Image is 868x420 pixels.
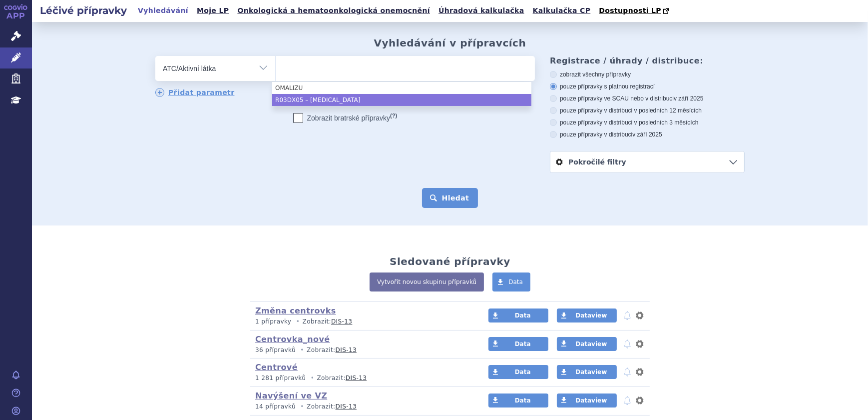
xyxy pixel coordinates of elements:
[155,88,235,97] a: Přidat parametr
[298,402,307,411] i: •
[635,338,645,350] button: nastavení
[390,255,510,267] h2: Sledované přípravky
[255,317,469,326] p: Zobrazit:
[557,393,617,407] a: Dataview
[622,394,632,406] button: notifikace
[255,318,291,325] span: 1 přípravky
[530,4,594,17] a: Kalkulačka CP
[336,403,357,410] a: DIS-13
[255,346,296,353] span: 36 přípravků
[294,317,303,326] i: •
[575,340,607,347] span: Dataview
[435,4,527,17] a: Úhradová kalkulačka
[515,312,531,319] span: Data
[599,6,661,14] span: Dostupnosti LP
[622,309,632,321] button: notifikace
[635,394,645,406] button: nastavení
[255,402,469,411] p: Zobrazit:
[575,368,607,375] span: Dataview
[346,374,367,381] a: DIS-13
[234,4,433,17] a: Onkologická a hematoonkologická onemocnění
[255,362,298,372] a: Centrové
[255,346,469,354] p: Zobrazit:
[390,112,397,119] abbr: (?)
[575,397,607,404] span: Dataview
[255,391,327,400] a: Navýšení ve VZ
[298,346,307,354] i: •
[135,4,191,17] a: Vyhledávání
[255,403,296,410] span: 14 přípravků
[515,368,531,375] span: Data
[635,366,645,378] button: nastavení
[622,338,632,350] button: notifikace
[557,337,617,351] a: Dataview
[331,318,352,325] a: DIS-13
[370,272,484,291] a: Vytvořit novou skupinu přípravků
[488,365,548,379] a: Data
[622,366,632,378] button: notifikace
[272,94,531,106] li: R03DX05 – [MEDICAL_DATA]
[550,118,745,126] label: pouze přípravky v distribuci v posledních 3 měsících
[194,4,232,17] a: Moje LP
[508,278,523,285] span: Data
[635,309,645,321] button: nastavení
[255,374,469,382] p: Zobrazit:
[308,374,317,382] i: •
[550,130,745,138] label: pouze přípravky v distribuci
[488,308,548,322] a: Data
[596,4,674,18] a: Dostupnosti LP
[550,70,745,78] label: zobrazit všechny přípravky
[550,82,745,90] label: pouze přípravky s platnou registrací
[674,95,703,102] span: v září 2025
[374,37,526,49] h2: Vyhledávání v přípravcích
[336,346,357,353] a: DIS-13
[557,308,617,322] a: Dataview
[550,106,745,114] label: pouze přípravky v distribuci v posledních 12 měsících
[255,306,336,315] a: Změna centrovks
[488,337,548,351] a: Data
[255,334,330,344] a: Centrovka_nové
[550,56,745,65] h3: Registrace / úhrady / distribuce:
[575,312,607,319] span: Dataview
[488,393,548,407] a: Data
[557,365,617,379] a: Dataview
[550,151,744,172] a: Pokročilé filtry
[632,131,662,138] span: v září 2025
[293,113,398,123] label: Zobrazit bratrské přípravky
[32,3,135,17] h2: Léčivé přípravky
[272,82,531,94] li: OMALIZU
[255,374,306,381] span: 1 281 přípravků
[515,340,531,347] span: Data
[515,397,531,404] span: Data
[492,272,530,291] a: Data
[422,188,478,208] button: Hledat
[550,94,745,102] label: pouze přípravky ve SCAU nebo v distribuci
